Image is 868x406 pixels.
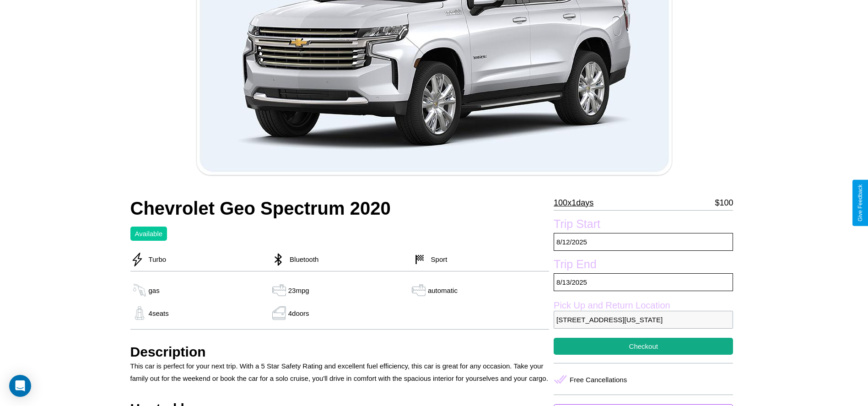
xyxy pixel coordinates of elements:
[288,284,309,297] p: 23 mpg
[130,306,149,320] img: gas
[9,375,31,397] div: Open Intercom Messenger
[570,374,627,386] p: Free Cancellations
[270,306,288,320] img: gas
[270,283,288,297] img: gas
[135,227,163,240] p: Available
[554,300,733,311] label: Pick Up and Return Location
[554,311,733,329] p: [STREET_ADDRESS][US_STATE]
[144,253,167,265] p: Turbo
[554,217,733,233] label: Trip Start
[428,284,458,297] p: automatic
[149,307,169,319] p: 4 seats
[715,195,733,210] p: $ 100
[285,253,318,265] p: Bluetooth
[857,184,863,222] div: Give Feedback
[288,307,309,319] p: 4 doors
[554,258,733,273] label: Trip End
[554,233,733,251] p: 8 / 12 / 2025
[554,338,733,355] button: Checkout
[130,360,550,384] p: This car is perfect for your next trip. With a 5 Star Safety Rating and excellent fuel efficiency...
[130,283,149,297] img: gas
[554,195,593,210] p: 100 x 1 days
[426,253,447,265] p: Sport
[130,198,550,219] h2: Chevrolet Geo Spectrum 2020
[149,284,160,297] p: gas
[554,273,733,291] p: 8 / 13 / 2025
[410,283,428,297] img: gas
[130,344,550,360] h3: Description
